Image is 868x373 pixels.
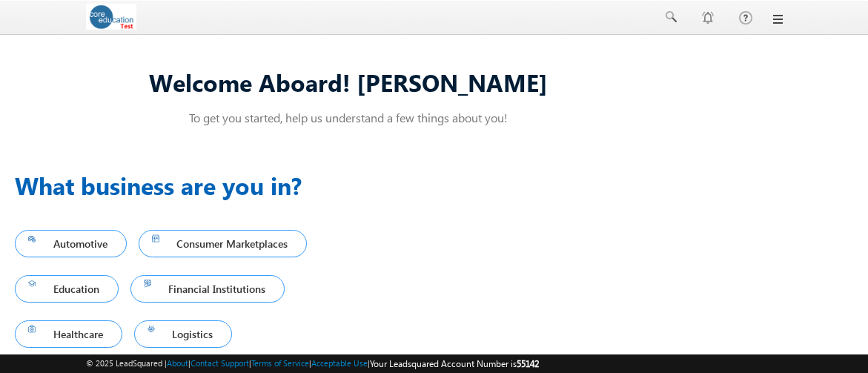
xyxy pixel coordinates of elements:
span: Healthcare [28,324,109,344]
a: Terms of Service [251,358,309,368]
a: Acceptable Use [311,358,368,368]
div: Welcome Aboard! [PERSON_NAME] [15,66,682,98]
h3: What business are you in? [15,168,356,203]
span: Education [28,279,105,299]
img: Custom Logo [86,4,137,30]
span: 55142 [517,358,539,369]
span: Your Leadsquared Account Number is [370,358,539,369]
span: Automotive [28,234,113,254]
p: To get you started, help us understand a few things about you! [15,110,682,125]
span: © 2025 LeadSquared | | | | | [86,357,539,371]
span: Consumer Marketplaces [152,234,294,254]
span: Financial Institutions [144,279,272,299]
a: About [167,358,188,368]
a: Contact Support [191,358,249,368]
span: Logistics [148,324,219,344]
